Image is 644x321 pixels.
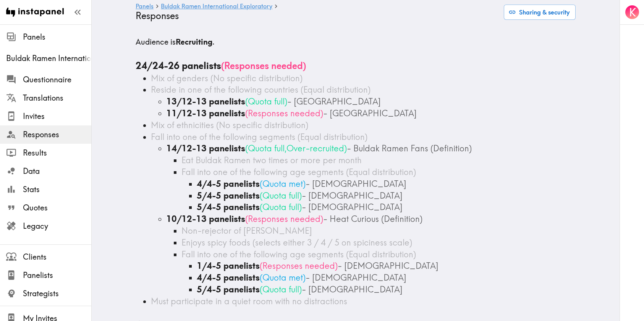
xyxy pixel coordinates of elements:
h4: Responses [136,10,498,21]
span: Strategists [23,288,91,299]
h5: Audience is . [136,37,576,47]
span: Panelists [23,270,91,281]
b: 5/4-5 panelists [197,190,260,201]
span: - [DEMOGRAPHIC_DATA] [302,190,403,201]
span: Eat Buldak Ramen two times or more per month [181,155,362,165]
span: Reside in one of the following countries (Equal distribution) [151,84,371,95]
span: Questionnaire [23,74,91,85]
span: Fall into one of the following segments (Equal distribution) [151,132,367,142]
span: ( Quota met ) [260,272,306,283]
span: Stats [23,184,91,195]
span: - [GEOGRAPHIC_DATA] [323,108,417,119]
b: 5/4-5 panelists [197,284,260,295]
b: 5/4-5 panelists [197,202,260,212]
span: Buldak Ramen International Exploratory [6,53,91,64]
span: Legacy [23,221,91,231]
span: Translations [23,93,91,103]
span: Clients [23,252,91,262]
span: ( Quota full ) [245,96,287,107]
span: Enjoys spicy foods (selects either 3 / 4 / 5 on spiciness scale) [181,237,412,248]
span: Must participate in a quiet room with no distractions [151,296,347,307]
b: 11/12-13 panelists [166,108,245,119]
span: Fall into one of the following age segments (Equal distribution) [181,249,416,260]
b: 4/4-5 panelists [197,272,260,283]
span: Results [23,148,91,158]
span: Invites [23,111,91,122]
span: Mix of ethnicities (No specific distribution) [151,120,308,130]
span: Panels [23,32,91,42]
b: 4/4-5 panelists [197,178,260,189]
span: - [DEMOGRAPHIC_DATA] [338,260,439,271]
span: Fall into one of the following age segments (Equal distribution) [181,167,416,177]
span: Quotes [23,202,91,213]
span: Data [23,166,91,177]
span: - [GEOGRAPHIC_DATA] [287,96,381,107]
span: Mix of genders (No specific distribution) [151,73,303,83]
span: ( Responses needed ) [221,60,306,71]
span: Responses [23,129,91,140]
span: ( Responses needed ) [260,260,338,271]
span: - Buldak Ramen Fans (Definition) [347,143,472,154]
b: Recruiting [176,37,212,47]
span: - [DEMOGRAPHIC_DATA] [302,202,403,212]
span: K [629,6,636,19]
button: Sharing & security [504,5,576,20]
b: 10/12-13 panelists [166,213,245,224]
b: 14/12-13 panelists [166,143,245,154]
span: ( Quota full ) [260,190,302,201]
span: ( Quota full ) [260,202,302,212]
span: ( Responses needed ) [245,213,323,224]
span: ( Responses needed ) [245,108,323,119]
span: ( Quota full ) [260,284,302,295]
b: 1/4-5 panelists [197,260,260,271]
b: 24/24-26 panelists [136,60,221,71]
a: Panels [136,3,154,10]
span: ( Quota full , Over-recruited ) [245,143,347,154]
span: - [DEMOGRAPHIC_DATA] [302,284,403,295]
span: ( Quota met ) [260,178,306,189]
span: Non-rejector of [PERSON_NAME] [181,225,312,236]
span: - Heat Curious (Definition) [323,213,422,224]
b: 13/12-13 panelists [166,96,245,107]
span: - [DEMOGRAPHIC_DATA] [306,272,406,283]
button: K [625,5,640,20]
a: Buldak Ramen International Exploratory [161,3,272,10]
span: - [DEMOGRAPHIC_DATA] [306,178,406,189]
